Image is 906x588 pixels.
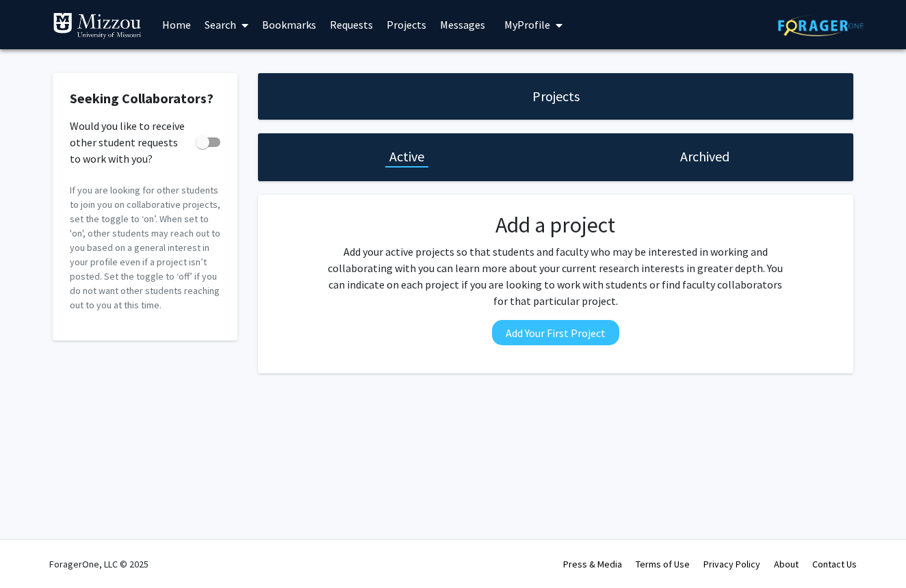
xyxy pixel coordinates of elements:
[703,558,760,570] a: Privacy Policy
[324,243,788,309] p: Add your active projects so that students and faculty who may be interested in working and collab...
[255,1,323,49] a: Bookmarks
[812,558,857,570] a: Contact Us
[70,183,220,312] p: If you are looking for other students to join you on collaborative projects, set the toggle to ‘o...
[198,1,255,49] a: Search
[70,118,190,167] span: Would you like to receive other student requests to work with you?
[53,12,142,40] img: University of Missouri Logo
[504,18,550,31] span: My Profile
[389,147,424,166] h1: Active
[155,1,198,49] a: Home
[70,90,220,107] h2: Seeking Collaborators?
[563,558,622,570] a: Press & Media
[774,558,799,570] a: About
[433,1,492,49] a: Messages
[380,1,433,49] a: Projects
[680,147,729,166] h1: Archived
[10,526,58,578] iframe: Chat
[636,558,690,570] a: Terms of Use
[532,87,580,106] h1: Projects
[778,15,864,36] img: ForagerOne Logo
[324,212,788,238] h2: Add a project
[49,540,148,588] div: ForagerOne, LLC © 2025
[323,1,380,49] a: Requests
[492,320,619,345] button: Add Your First Project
